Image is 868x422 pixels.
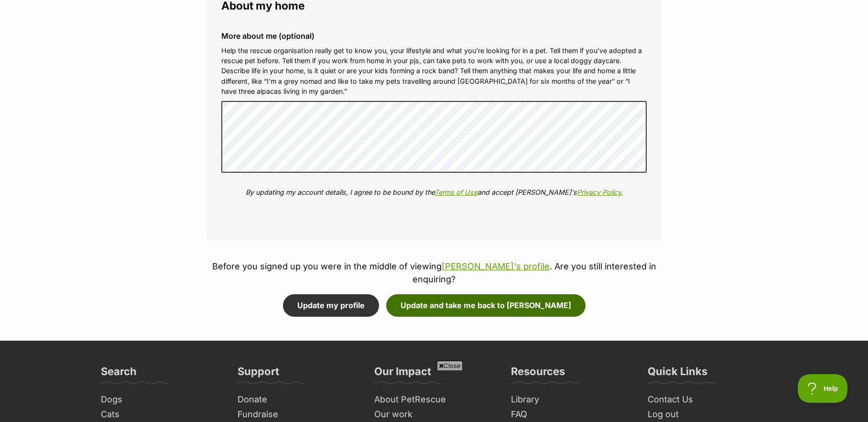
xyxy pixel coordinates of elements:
button: Update and take me back to [PERSON_NAME] [386,294,586,316]
h3: Support [238,365,279,384]
a: [PERSON_NAME]'s profile [442,261,550,271]
p: Before you signed up you were in the middle of viewing . Are you still interested in enquiring? [207,260,661,286]
a: Fundraise [234,407,361,422]
p: By updating my account details, I agree to be bound by the and accept [PERSON_NAME]'s [221,187,647,197]
a: Contact Us [644,392,771,407]
label: More about me (optional) [221,32,647,40]
span: Close [437,361,463,370]
a: Privacy Policy. [577,188,623,196]
iframe: Advertisement [362,374,506,417]
a: Terms of Use [434,188,477,196]
a: Log out [644,407,771,422]
button: Update my profile [283,294,379,316]
a: Donate [234,392,361,407]
h3: Resources [511,365,565,384]
iframe: Help Scout Beacon - Open [798,374,849,403]
h3: Search [101,365,137,384]
a: Dogs [97,392,224,407]
h3: Quick Links [648,365,707,384]
h3: Our Impact [374,365,431,384]
p: Help the rescue organisation really get to know you, your lifestyle and what you’re looking for i... [221,45,647,97]
a: Cats [97,407,224,422]
a: Library [507,392,634,407]
a: FAQ [507,407,634,422]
